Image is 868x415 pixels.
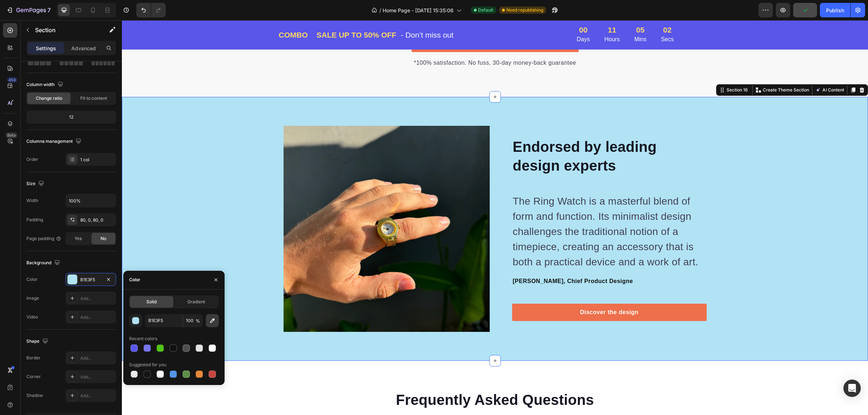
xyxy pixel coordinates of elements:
[101,235,106,242] span: No
[478,7,493,13] span: Default
[26,258,61,268] div: Background
[458,288,517,296] p: Discover the design
[820,3,850,17] button: Publish
[379,7,381,14] span: /
[692,65,724,74] button: AI Content
[26,392,43,399] div: Shadow
[506,7,543,13] span: Need republishing
[26,295,39,301] div: Image
[603,67,627,73] div: Section 16
[75,235,82,242] span: Yes
[5,132,17,138] div: Beta
[47,6,51,14] p: 7
[391,174,584,249] p: The Ring Watch is a masterful blend of form and function. Its minimalist design challenges the tr...
[28,112,115,122] div: 12
[26,179,46,189] div: Size
[36,44,56,52] p: Settings
[129,361,166,368] div: Suggested for you
[390,116,585,155] h2: Endorsed by leading design experts
[80,217,114,223] div: 80, 0, 80, 0
[843,380,861,397] div: Open Intercom Messenger
[80,374,114,380] div: Add...
[80,157,114,163] div: 1 col
[80,295,114,302] div: Add...
[26,137,83,146] div: Columns management
[26,355,41,361] div: Border
[71,44,96,52] p: Advanced
[26,235,61,242] div: Page padding
[129,335,157,342] div: Recent colors
[26,80,65,90] div: Column width
[826,7,844,14] div: Publish
[146,299,157,305] span: Solid
[80,277,101,283] div: B1E3F5
[3,3,54,17] button: 7
[122,20,868,415] iframe: Design area
[80,355,114,361] div: Add...
[26,337,50,346] div: Shape
[383,7,454,14] span: Home Page - [DATE] 15:35:06
[26,276,38,283] div: Color
[80,95,107,102] span: Fit to content
[136,3,166,17] div: Undo/Redo
[290,38,456,47] p: *100% satisfaction. No fuss, 30-day money-back guarantee
[26,156,38,163] div: Order
[26,197,38,204] div: Width
[80,314,114,321] div: Add...
[199,370,548,389] p: Frequently Asked Questions
[145,314,183,327] input: Eg: FFFFFF
[129,277,140,283] div: Color
[36,95,62,102] span: Change ratio
[35,26,94,34] p: Section
[26,314,38,320] div: Video
[26,217,43,223] div: Padding
[26,373,41,380] div: Corner
[196,318,200,324] span: %
[187,299,205,305] span: Gradient
[66,194,116,207] input: Auto
[391,257,584,265] p: [PERSON_NAME], Chief Product Designe
[162,106,368,312] img: gempages_582182953858106008-a43adba0-9965-4b66-8036-05f36dc1d017.jpg
[80,393,114,399] div: Add...
[390,283,585,301] a: Discover the design
[7,77,17,83] div: 450
[641,67,687,73] p: Create Theme Section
